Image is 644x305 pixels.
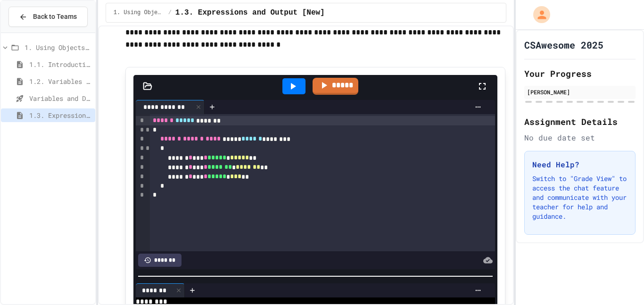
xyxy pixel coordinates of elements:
[33,12,77,22] span: Back to Teams
[25,42,91,52] span: 1. Using Objects and Methods
[114,9,165,16] span: 1. Using Objects and Methods
[527,88,633,96] div: [PERSON_NAME]
[524,67,636,80] h2: Your Progress
[29,93,91,103] span: Variables and Data Types - Quiz
[532,159,627,170] h3: Need Help?
[29,110,91,120] span: 1.3. Expressions and Output [New]
[532,174,627,221] p: Switch to "Grade View" to access the chat feature and communicate with your teacher for help and ...
[524,115,636,128] h2: Assignment Details
[524,132,636,143] div: No due date set
[29,59,91,69] span: 1.1. Introduction to Algorithms, Programming, and Compilers
[168,9,172,16] span: /
[524,38,603,51] h1: CSAwesome 2025
[523,4,553,25] div: My Account
[175,7,325,18] span: 1.3. Expressions and Output [New]
[29,76,91,86] span: 1.2. Variables and Data Types
[8,7,88,27] button: Back to Teams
